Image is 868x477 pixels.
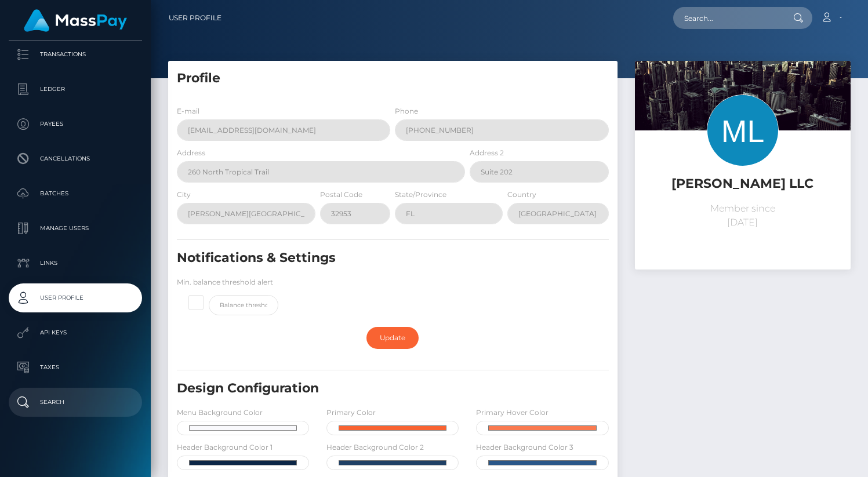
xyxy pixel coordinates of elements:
a: API Keys [9,318,142,347]
p: Ledger [13,81,137,98]
a: Update [366,327,419,349]
label: City [177,190,191,200]
label: Min. balance threshold alert [177,277,273,287]
p: Search [13,394,137,411]
a: Cancellations [9,144,142,173]
p: Links [13,254,137,272]
p: Cancellations [13,150,137,168]
label: Header Background Color 1 [177,442,273,453]
p: Batches [13,185,137,202]
p: Manage Users [13,220,137,237]
img: MassPay Logo [24,9,127,32]
h5: Profile [177,70,609,88]
h5: Notifications & Settings [177,249,540,267]
label: State/Province [395,190,446,200]
a: Batches [9,179,142,208]
a: Payees [9,110,142,139]
h5: [PERSON_NAME] LLC [644,175,842,193]
p: User Profile [13,289,137,307]
img: ... [635,61,851,205]
label: Primary Hover Color [476,407,549,418]
input: Search... [673,7,782,29]
p: Payees [13,115,137,133]
label: Address 2 [470,148,504,158]
label: Primary Color [326,407,376,418]
label: Postal Code [320,190,362,200]
p: Taxes [13,359,137,376]
a: User Profile [169,6,221,30]
label: Phone [395,106,418,116]
a: Transactions [9,40,142,69]
p: Member since [DATE] [644,202,842,230]
a: Links [9,249,142,278]
a: User Profile [9,283,142,312]
h5: Design Configuration [177,380,540,398]
label: Address [177,148,205,158]
label: Header Background Color 3 [476,442,573,453]
a: Search [9,388,142,417]
label: E-mail [177,106,199,116]
label: Country [507,190,536,200]
label: Menu Background Color [177,407,263,418]
a: Manage Users [9,214,142,243]
a: Ledger [9,75,142,104]
p: API Keys [13,324,137,341]
p: Transactions [13,46,137,63]
a: Taxes [9,353,142,382]
label: Header Background Color 2 [326,442,424,453]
